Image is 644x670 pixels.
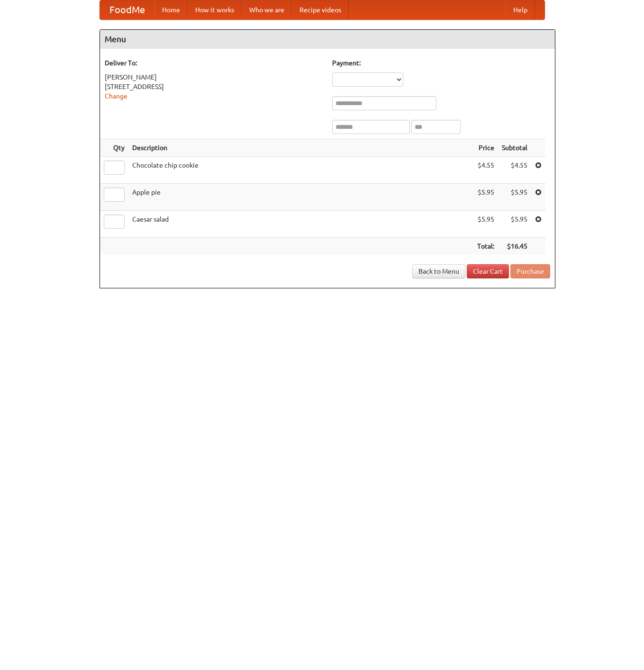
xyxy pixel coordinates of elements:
[332,58,550,68] h5: Payment:
[242,0,292,19] a: Who we are
[473,211,498,238] td: $5.95
[473,184,498,211] td: $5.95
[128,157,473,184] td: Chocolate chip cookie
[105,58,323,68] h5: Deliver To:
[100,30,555,49] h4: Menu
[473,157,498,184] td: $4.55
[100,139,128,157] th: Qty
[510,264,550,278] button: Purchase
[498,184,531,211] td: $5.95
[128,139,473,157] th: Description
[154,0,188,19] a: Home
[292,0,349,19] a: Recipe videos
[128,184,473,211] td: Apple pie
[473,238,498,255] th: Total:
[506,0,535,19] a: Help
[105,72,323,82] div: [PERSON_NAME]
[498,238,531,255] th: $16.45
[128,211,473,238] td: Caesar salad
[498,157,531,184] td: $4.55
[473,139,498,157] th: Price
[105,92,127,100] a: Change
[498,211,531,238] td: $5.95
[105,82,323,91] div: [STREET_ADDRESS]
[467,264,509,278] a: Clear Cart
[100,0,154,19] a: FoodMe
[188,0,242,19] a: How it works
[412,264,465,278] a: Back to Menu
[498,139,531,157] th: Subtotal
